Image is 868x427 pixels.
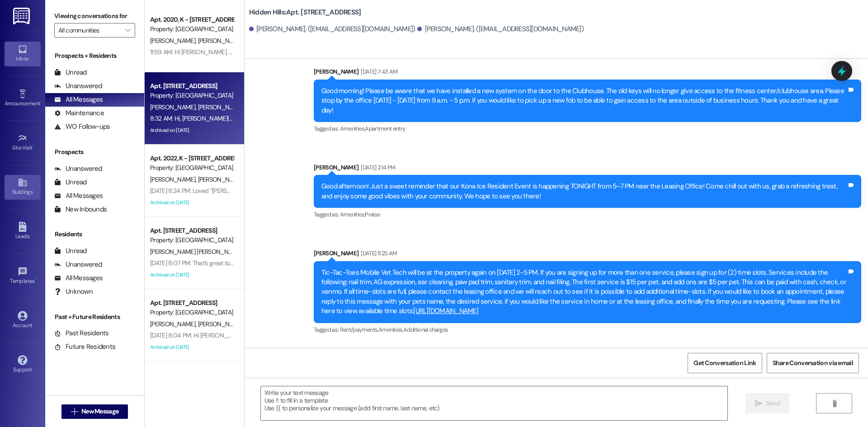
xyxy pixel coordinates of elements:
[45,51,144,61] div: Prospects + Residents
[249,8,361,17] b: Hidden Hills: Apt. [STREET_ADDRESS]
[314,122,861,135] div: Tagged as:
[125,27,130,34] i: 
[150,187,694,195] div: [DATE] 8:24 PM: Loved “[PERSON_NAME] (Hidden Hills): Hi [PERSON_NAME], [PERSON_NAME], [PERSON_NAM...
[314,249,861,261] div: [PERSON_NAME]
[5,352,41,377] a: Support
[321,268,847,316] div: Tic-Tac-Toes Mobile Vet Tech will be at the property again on [DATE] 2-5 PM. If you are signing u...
[5,264,41,288] a: Templates •
[81,407,118,416] span: New Message
[150,15,234,24] div: Apt. 2020, K - [STREET_ADDRESS]
[314,208,861,221] div: Tagged as:
[365,125,405,132] span: Apartment entry
[61,404,128,419] button: New Message
[340,125,365,132] span: Amenities ,
[150,226,234,235] div: Apt. [STREET_ADDRESS]
[150,320,198,328] span: [PERSON_NAME]
[413,306,478,315] a: [URL][DOMAIN_NAME]
[688,353,762,373] button: Get Conversation Link
[5,219,41,244] a: Leads
[5,308,41,333] a: Account
[773,358,853,368] span: Share Conversation via email
[766,399,780,408] span: Send
[54,9,135,23] label: Viewing conversations for
[198,320,243,328] span: [PERSON_NAME]
[54,287,93,296] div: Unknown
[58,23,121,38] input: All communities
[150,235,234,245] div: Property: [GEOGRAPHIC_DATA]
[150,308,234,317] div: Property: [GEOGRAPHIC_DATA]
[54,342,115,352] div: Future Residents
[198,37,243,45] span: [PERSON_NAME]
[150,91,234,100] div: Property: [GEOGRAPHIC_DATA]
[359,249,397,258] div: [DATE] 11:25 AM
[5,131,41,155] a: Site Visit •
[150,81,234,91] div: Apt. [STREET_ADDRESS]
[150,103,198,111] span: [PERSON_NAME]
[150,175,198,183] span: [PERSON_NAME]
[378,326,404,333] span: Amenities ,
[54,273,103,283] div: All Messages
[54,178,87,187] div: Unread
[365,211,380,218] span: Praise
[33,143,34,150] span: •
[767,353,859,373] button: Share Conversation via email
[54,108,104,118] div: Maintenance
[13,8,32,24] img: ResiDesk Logo
[150,331,596,339] div: [DATE] 8:04 PM: Hi [PERSON_NAME], we're looking forward to seeing you at movie night! 😊 If you ne...
[755,400,762,407] i: 
[150,24,234,34] div: Property: [GEOGRAPHIC_DATA]
[40,99,42,105] span: •
[54,260,102,269] div: Unanswered
[745,393,789,413] button: Send
[5,175,41,199] a: Buildings
[150,248,245,256] span: [PERSON_NAME] [PERSON_NAME]
[150,298,234,308] div: Apt. [STREET_ADDRESS]
[45,230,144,239] div: Residents
[54,205,107,214] div: New Inbounds
[340,326,378,333] span: Rent/payments ,
[54,246,87,256] div: Unread
[198,175,245,183] span: [PERSON_NAME]
[314,67,861,80] div: [PERSON_NAME]
[403,326,448,333] span: Additional charges
[249,24,415,34] div: [PERSON_NAME]. ([EMAIL_ADDRESS][DOMAIN_NAME])
[5,42,41,66] a: Inbox
[417,24,584,34] div: [PERSON_NAME]. ([EMAIL_ADDRESS][DOMAIN_NAME])
[54,164,102,174] div: Unanswered
[54,122,110,131] div: WO Follow-ups
[359,163,395,172] div: [DATE] 2:14 PM
[54,328,109,338] div: Past Residents
[321,86,847,115] div: Good morning! Please be aware that we have installed a new system on the door to the Clubhouse. T...
[149,125,235,136] div: Archived on [DATE]
[321,182,847,201] div: Good afternoon! Just a sweet reminder that our Kona Ice Resident Event is happening TONIGHT from ...
[340,211,365,218] span: Amenities ,
[359,67,397,76] div: [DATE] 7:43 AM
[54,191,103,201] div: All Messages
[71,408,78,415] i: 
[314,163,861,175] div: [PERSON_NAME]
[150,259,585,267] div: [DATE] 8:07 PM: That’s great to hear, thanks for confirming! I’m glad the new microwave has been ...
[54,81,102,91] div: Unanswered
[45,312,144,322] div: Past + Future Residents
[150,114,524,122] div: 8:32 AM: Hi, [PERSON_NAME]! It is [PERSON_NAME] from the office. I went ahead and put [PERSON_NAM...
[693,358,756,368] span: Get Conversation Link
[149,269,235,281] div: Archived on [DATE]
[45,147,144,157] div: Prospects
[314,323,861,336] div: Tagged as:
[54,95,103,104] div: All Messages
[149,197,235,208] div: Archived on [DATE]
[150,37,198,45] span: [PERSON_NAME]
[150,48,671,56] div: 11:59 AM: Hi [PERSON_NAME], thanks for the update! I'm glad to hear everything is all set. If any...
[54,68,87,77] div: Unread
[35,277,36,283] span: •
[150,154,234,163] div: Apt. 2022, K - [STREET_ADDRESS]
[831,400,838,407] i: 
[150,163,234,173] div: Property: [GEOGRAPHIC_DATA]
[149,342,235,353] div: Archived on [DATE]
[198,103,243,111] span: [PERSON_NAME]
